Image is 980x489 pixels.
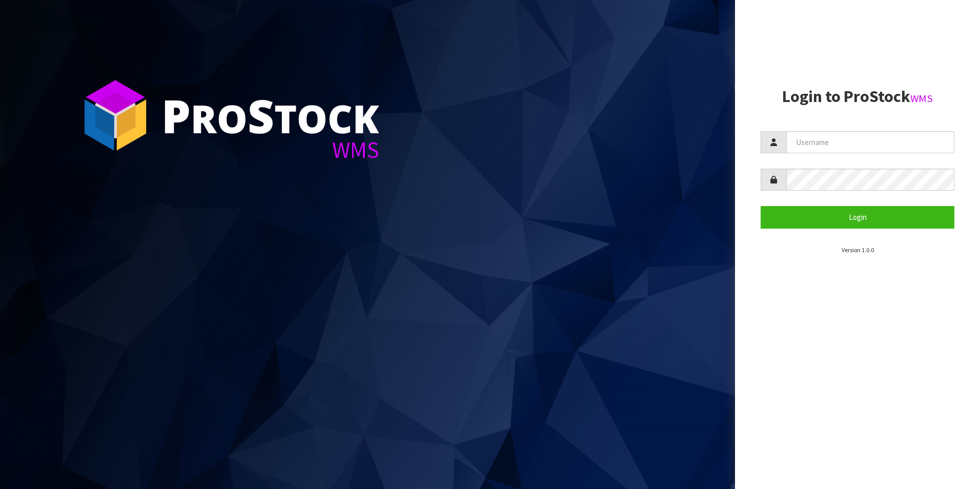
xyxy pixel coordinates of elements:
[161,92,379,138] div: ro tock
[842,246,874,254] small: Version 1.0.0
[248,84,274,147] span: S
[761,206,954,228] button: Login
[761,88,954,106] h2: Login to ProStock
[910,92,933,105] small: WMS
[786,131,954,153] input: Username
[161,84,191,147] span: P
[77,77,154,154] img: ProStock Cube
[161,138,379,161] div: WMS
